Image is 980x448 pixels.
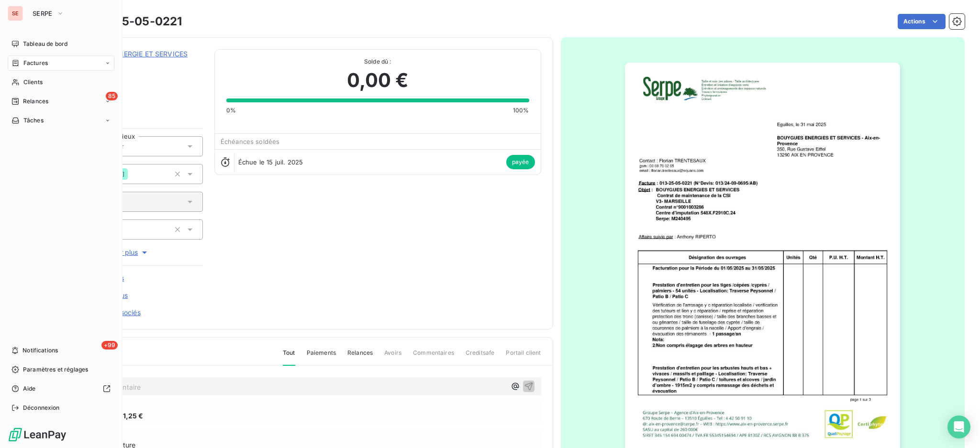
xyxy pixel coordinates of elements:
span: Avoirs [384,349,401,365]
span: Déconnexion [23,404,60,412]
span: 41BOUYGUES [75,61,203,68]
span: 1 561,25 € [110,411,144,421]
div: SE [8,6,23,21]
span: Tâches [23,116,44,125]
span: Relances [347,349,373,365]
span: 0,00 € [347,66,409,95]
h3: 013-25-05-0221 [89,13,182,30]
span: Tout [283,349,295,366]
span: Factures [23,59,48,67]
span: Clients [23,78,43,87]
span: 85 [106,92,118,100]
span: 100% [513,106,529,115]
a: BOUYGUES ENERGIE ET SERVICES [75,50,188,58]
span: Paiements [307,349,336,365]
span: Creditsafe [466,349,495,365]
span: Commentaires [413,349,454,365]
a: Aide [8,381,114,396]
span: Portail client [506,349,541,365]
button: Voir plus [58,247,203,258]
span: Aide [23,384,36,393]
span: Relances [23,97,48,106]
span: +99 [101,341,118,350]
span: payée [506,155,535,169]
img: Logo LeanPay [8,427,67,442]
span: Tableau de bord [23,40,67,48]
span: 0% [226,106,236,115]
span: Notifications [22,346,58,355]
span: Échue le 15 juil. 2025 [238,158,303,166]
span: Échéances soldées [221,138,280,145]
span: Solde dû : [226,57,529,66]
span: Paramètres et réglages [23,365,88,374]
div: Open Intercom Messenger [947,415,970,438]
span: Voir plus [111,248,149,257]
button: Actions [898,14,946,29]
span: SERPE [33,10,53,17]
